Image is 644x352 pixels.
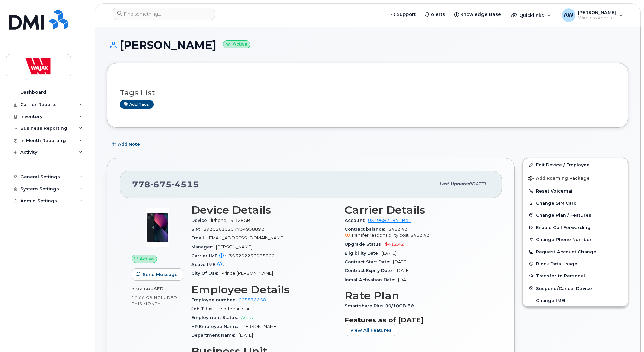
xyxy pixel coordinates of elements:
span: Contract balance [345,227,388,232]
span: Department Name [191,333,239,338]
span: 353202256035200 [229,253,275,258]
span: Carrier IMEI [191,253,229,258]
span: Field Technician [216,306,251,311]
span: Change Plan / Features [536,212,591,217]
span: Smartshare Plus 90/10GB 36 [345,303,417,309]
span: 7.92 GB [132,287,150,291]
span: Initial Activation Date [345,277,398,282]
button: Change IMEI [523,294,628,306]
span: $462.42 [345,227,490,239]
span: [DATE] [393,259,407,264]
span: Add Note [118,141,140,147]
span: iPhone 13 128GB [211,218,250,223]
span: Email [191,235,208,240]
span: City Of Use [191,271,221,276]
span: Active IMEI [191,262,227,267]
button: Add Roaming Package [523,171,628,185]
h3: Tags List [120,89,616,97]
span: $412.42 [385,242,404,247]
h3: Device Details [191,204,337,216]
span: — [227,262,231,267]
a: Edit Device / Employee [523,158,628,171]
span: [EMAIL_ADDRESS][DOMAIN_NAME] [208,235,284,240]
span: Employee number [191,297,239,302]
span: Contract Start Date [345,259,393,264]
span: Prince [PERSON_NAME] [221,271,273,276]
span: Device [191,218,211,223]
span: View All Features [350,327,392,333]
button: Reset Voicemail [523,185,628,197]
span: used [150,286,164,291]
span: 89302610207734958892 [203,227,264,232]
span: Eligibility Date [345,251,382,256]
span: Last updated [439,181,470,186]
a: Add tags [120,100,154,109]
small: Active [223,40,250,48]
button: Enable Call Forwarding [523,221,628,233]
span: [DATE] [396,268,410,273]
h3: Carrier Details [345,204,490,216]
span: Active [140,256,154,262]
span: 4515 [172,179,199,189]
h1: [PERSON_NAME] [107,39,628,51]
button: Block Data Usage [523,258,628,270]
span: SIM [191,227,203,232]
span: included this month [132,295,177,306]
a: 0549687184 - Bell [368,218,411,223]
span: Manager [191,244,216,250]
span: Send Message [143,271,178,278]
h3: Rate Plan [345,290,490,302]
span: Enable Call Forwarding [536,225,591,230]
h3: Features as of [DATE] [345,316,490,324]
span: Active [241,315,255,320]
span: [PERSON_NAME] [216,244,252,250]
span: 675 [150,179,172,189]
span: Employment Status [191,315,241,320]
span: [DATE] [398,277,413,282]
button: Add Note [107,138,146,150]
button: Change Plan / Features [523,209,628,221]
span: $462.42 [410,233,429,238]
a: 005876658 [239,297,266,302]
button: Send Message [132,268,183,281]
button: View All Features [345,324,397,336]
button: Transfer to Personal [523,270,628,282]
span: Contract Expiry Date [345,268,396,273]
h3: Employee Details [191,284,337,296]
span: [DATE] [470,181,486,186]
span: [DATE] [382,251,396,256]
img: image20231002-3703462-1ig824h.jpeg [137,207,178,248]
span: Transfer responsibility cost [351,233,409,238]
span: 778 [132,179,199,189]
button: Change Phone Number [523,233,628,245]
span: 10.00 GB [132,295,153,300]
span: Upgrade Status [345,242,385,247]
span: Add Roaming Package [528,176,590,182]
span: Account [345,218,368,223]
span: Suspend/Cancel Device [536,286,592,291]
span: HR Employee Name [191,324,241,329]
span: Job Title [191,306,216,311]
button: Request Account Change [523,245,628,258]
button: Change SIM Card [523,197,628,209]
span: [PERSON_NAME] [241,324,278,329]
span: [DATE] [239,333,253,338]
button: Suspend/Cancel Device [523,282,628,294]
